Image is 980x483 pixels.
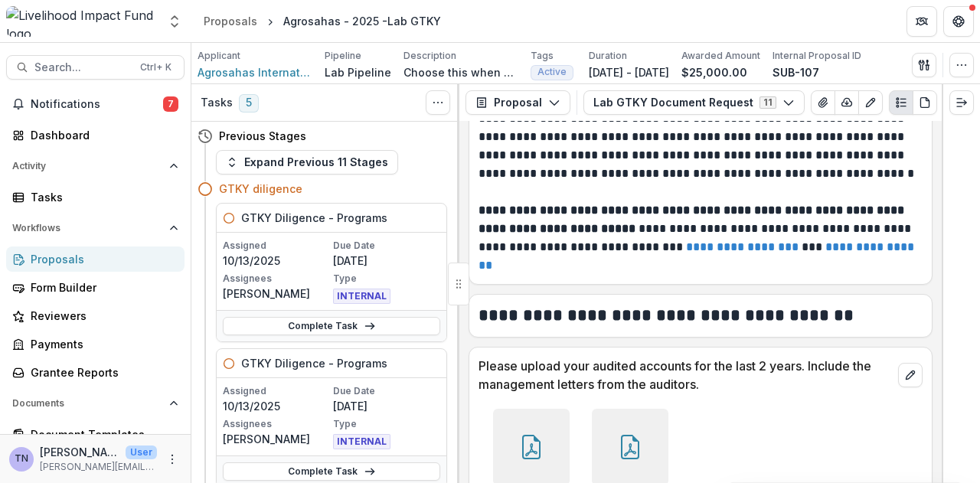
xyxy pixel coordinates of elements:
button: Notifications7 [6,92,185,116]
button: edit [898,363,923,387]
span: INTERNAL [333,289,390,304]
p: Type [333,272,440,286]
button: Proposal [465,90,570,115]
span: INTERNAL [333,434,390,449]
p: Assignees [223,272,330,286]
span: Documents [12,398,163,409]
a: Complete Task [223,462,440,481]
p: [PERSON_NAME][EMAIL_ADDRESS][DOMAIN_NAME] [40,460,157,474]
p: [DATE] - [DATE] [589,64,669,80]
button: Partners [906,6,937,37]
p: [PERSON_NAME] [223,286,330,302]
button: Edit as form [858,90,883,115]
p: Pipeline [325,49,361,63]
span: Activity [12,161,163,171]
a: Dashboard [6,122,185,148]
span: Notifications [31,98,163,111]
span: Search... [34,61,131,74]
button: Expand Previous 11 Stages [216,150,398,175]
button: Open entity switcher [164,6,185,37]
p: Description [403,49,456,63]
p: Due Date [333,384,440,398]
div: Document Templates [31,426,172,442]
p: Awarded Amount [681,49,760,63]
p: Lab Pipeline [325,64,391,80]
button: Get Help [943,6,974,37]
p: Duration [589,49,627,63]
nav: breadcrumb [198,10,447,32]
button: PDF view [913,90,937,115]
p: Due Date [333,239,440,253]
div: Tasks [31,189,172,205]
p: Assignees [223,417,330,431]
p: [PERSON_NAME] [40,444,119,460]
p: User [126,445,157,459]
a: Document Templates [6,422,185,447]
img: Livelihood Impact Fund logo [6,6,158,37]
h4: GTKY diligence [219,181,302,197]
p: [PERSON_NAME] [223,431,330,447]
p: [DATE] [333,398,440,414]
p: 10/13/2025 [223,253,330,269]
a: Proposals [198,10,263,32]
h4: Previous Stages [219,128,306,144]
a: Complete Task [223,317,440,335]
div: Proposals [204,13,257,29]
div: Form Builder [31,279,172,295]
button: Open Documents [6,391,185,416]
a: Agrosahas International Pvt Ltd [198,64,312,80]
button: More [163,450,181,468]
p: $25,000.00 [681,64,747,80]
p: Internal Proposal ID [773,49,861,63]
p: 10/13/2025 [223,398,330,414]
div: Ctrl + K [137,59,175,76]
h5: GTKY Diligence - Programs [241,210,387,226]
div: Reviewers [31,308,172,324]
span: 7 [163,96,178,112]
span: Workflows [12,223,163,233]
h3: Tasks [201,96,233,109]
a: Grantee Reports [6,360,185,385]
div: Dashboard [31,127,172,143]
div: Grantee Reports [31,364,172,380]
button: Expand right [949,90,974,115]
button: Search... [6,55,185,80]
a: Form Builder [6,275,185,300]
p: Type [333,417,440,431]
span: 5 [239,94,259,113]
p: Tags [531,49,554,63]
span: Active [537,67,567,77]
div: Payments [31,336,172,352]
p: Assigned [223,239,330,253]
div: Tania Ngima [15,454,28,464]
a: Proposals [6,246,185,272]
button: Lab GTKY Document Request11 [583,90,805,115]
button: Plaintext view [889,90,913,115]
p: Choose this when adding a new proposal to the first stage of a pipeline. [403,64,518,80]
p: Assigned [223,384,330,398]
h5: GTKY Diligence - Programs [241,355,387,371]
a: Payments [6,331,185,357]
p: SUB-107 [773,64,819,80]
button: View Attached Files [811,90,835,115]
button: Toggle View Cancelled Tasks [426,90,450,115]
p: Applicant [198,49,240,63]
button: Open Workflows [6,216,185,240]
p: Please upload your audited accounts for the last 2 years. Include the management letters from the... [479,357,892,393]
a: Tasks [6,184,185,210]
button: Open Activity [6,154,185,178]
a: Reviewers [6,303,185,328]
p: [DATE] [333,253,440,269]
div: Agrosahas - 2025 -Lab GTKY [283,13,441,29]
div: Proposals [31,251,172,267]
